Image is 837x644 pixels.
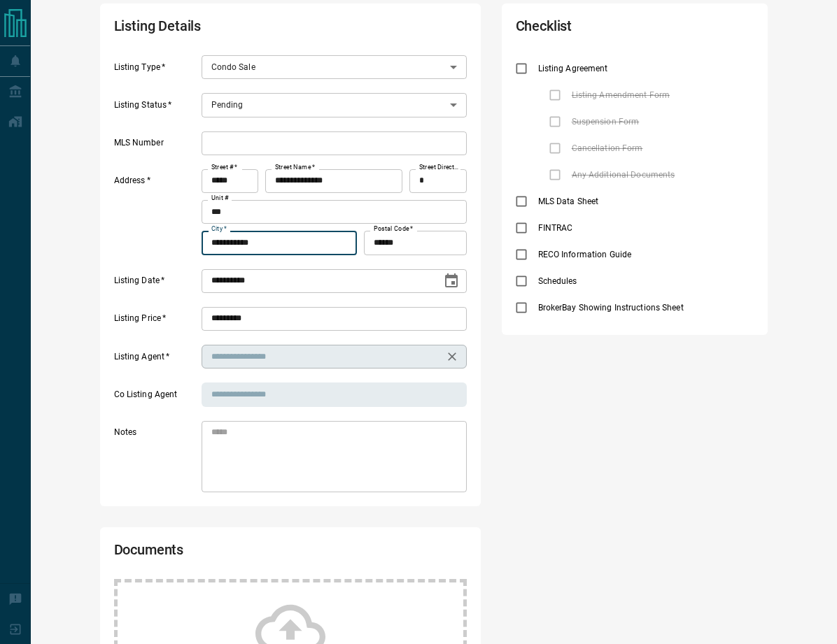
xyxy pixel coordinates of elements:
[442,347,462,366] button: Clear
[535,275,581,287] span: Schedules
[535,195,603,208] span: MLS Data Sheet
[114,62,198,80] label: Listing Type
[535,248,635,261] span: RECO Information Guide
[211,194,229,203] label: Unit #
[114,351,198,369] label: Listing Agent
[275,163,315,172] label: Street Name
[211,163,237,172] label: Street #
[419,163,460,172] label: Street Direction
[114,175,198,255] label: Address
[437,267,465,295] button: Choose date, selected date is Oct 15, 2025
[568,89,673,101] span: Listing Amendment Form
[535,222,577,234] span: FINTRAC
[114,137,198,155] label: MLS Number
[114,427,198,492] label: Notes
[114,541,325,565] h2: Documents
[114,17,325,41] h2: Listing Details
[211,224,227,234] label: City
[568,169,679,181] span: Any Additional Documents
[202,93,467,117] div: Pending
[114,389,198,407] label: Co Listing Agent
[374,224,413,234] label: Postal Code
[568,115,643,128] span: Suspension Form
[516,17,659,41] h2: Checklist
[114,99,198,117] label: Listing Status
[114,313,198,331] label: Listing Price
[535,62,612,75] span: Listing Agreement
[202,55,467,79] div: Condo Sale
[114,275,198,293] label: Listing Date
[568,142,647,155] span: Cancellation Form
[535,301,687,314] span: BrokerBay Showing Instructions Sheet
